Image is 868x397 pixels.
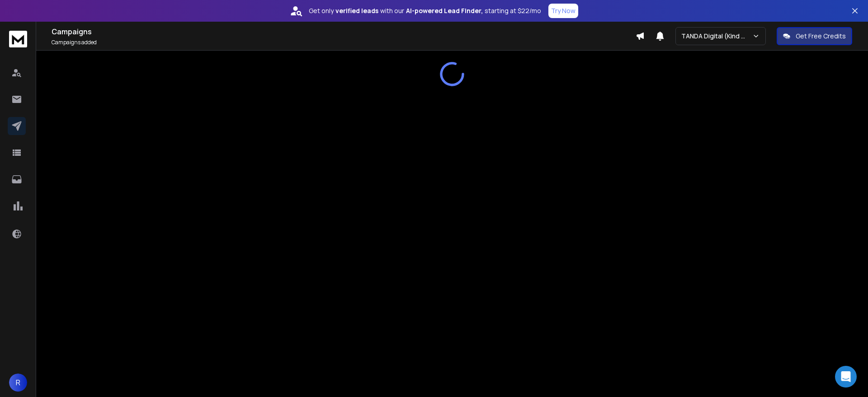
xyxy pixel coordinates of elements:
p: Get only with our starting at $22/mo [309,6,541,15]
p: Get Free Credits [796,32,846,41]
p: Try Now [551,6,576,15]
div: Open Intercom Messenger [835,366,857,388]
button: R [9,374,27,392]
p: TANDA Digital (Kind Studio) [681,32,752,41]
p: Campaigns added [52,39,636,46]
h1: Campaigns [52,26,636,37]
strong: AI-powered Lead Finder, [406,6,483,15]
strong: verified leads [335,6,378,15]
button: Try Now [548,4,578,18]
img: logo [9,31,27,47]
button: Get Free Credits [777,27,852,45]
